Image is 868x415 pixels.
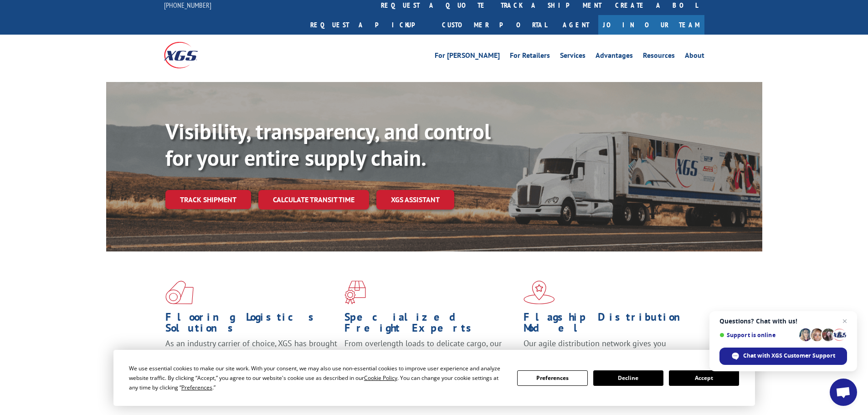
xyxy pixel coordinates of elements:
a: Track shipment [165,190,251,209]
img: xgs-icon-total-supply-chain-intelligence-red [165,281,194,304]
h1: Flooring Logistics Solutions [165,312,338,338]
span: Chat with XGS Customer Support [743,352,835,360]
span: Close chat [839,316,850,327]
p: From overlength loads to delicate cargo, our experienced staff knows the best way to move your fr... [344,338,517,379]
span: Our agile distribution network gives you nationwide inventory management on demand. [524,338,691,359]
img: xgs-icon-focused-on-flooring-red [344,281,366,304]
b: Visibility, transparency, and control for your entire supply chain. [165,117,491,172]
a: Join Our Team [598,15,704,35]
a: Resources [643,52,675,62]
a: [PHONE_NUMBER] [164,0,211,10]
a: Advantages [596,52,633,62]
span: Cookie Policy [364,374,397,382]
span: As an industry carrier of choice, XGS has brought innovation and dedication to flooring logistics... [165,338,337,370]
button: Decline [593,370,663,386]
div: Chat with XGS Customer Support [719,348,847,365]
button: Accept [669,370,739,386]
div: Cookie Consent Prompt [113,350,755,406]
div: Open chat [830,379,857,406]
button: Preferences [517,370,587,386]
span: Questions? Chat with us! [719,318,847,325]
div: We use essential cookies to make our site work. With your consent, we may also use non-essential ... [129,364,506,392]
span: Support is online [719,332,796,338]
h1: Flagship Distribution Model [524,312,696,338]
a: For Retailers [510,52,550,62]
a: For [PERSON_NAME] [435,52,500,62]
a: Customer Portal [435,15,554,35]
a: Request a pickup [303,15,435,35]
h1: Specialized Freight Experts [344,312,517,338]
img: xgs-icon-flagship-distribution-model-red [524,281,555,304]
a: XGS ASSISTANT [376,190,454,210]
a: Calculate transit time [258,190,369,210]
a: Agent [554,15,598,35]
span: Preferences [181,384,212,391]
a: Services [560,52,586,62]
a: About [685,52,704,62]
